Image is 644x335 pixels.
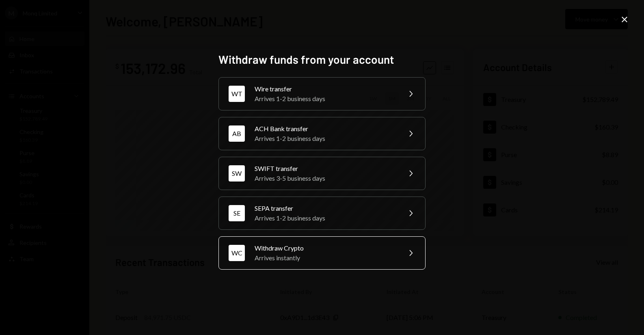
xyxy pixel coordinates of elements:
div: SWIFT transfer [255,164,396,173]
div: SEPA transfer [255,203,396,213]
button: SWSWIFT transferArrives 3-5 business days [218,157,426,190]
button: WTWire transferArrives 1-2 business days [218,77,426,110]
div: SW [229,165,245,182]
div: WC [229,245,245,261]
div: Arrives instantly [255,253,396,263]
div: WT [229,86,245,102]
h2: Withdraw funds from your account [218,52,426,67]
button: SESEPA transferArrives 1-2 business days [218,197,426,230]
div: Arrives 3-5 business days [255,173,396,183]
button: ABACH Bank transferArrives 1-2 business days [218,117,426,150]
div: Arrives 1-2 business days [255,134,396,143]
div: ACH Bank transfer [255,124,396,134]
div: Arrives 1-2 business days [255,213,396,223]
div: AB [229,125,245,142]
div: Arrives 1-2 business days [255,94,396,104]
div: Withdraw Crypto [255,243,396,253]
div: SE [229,205,245,221]
button: WCWithdraw CryptoArrives instantly [218,236,426,270]
div: Wire transfer [255,84,396,94]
